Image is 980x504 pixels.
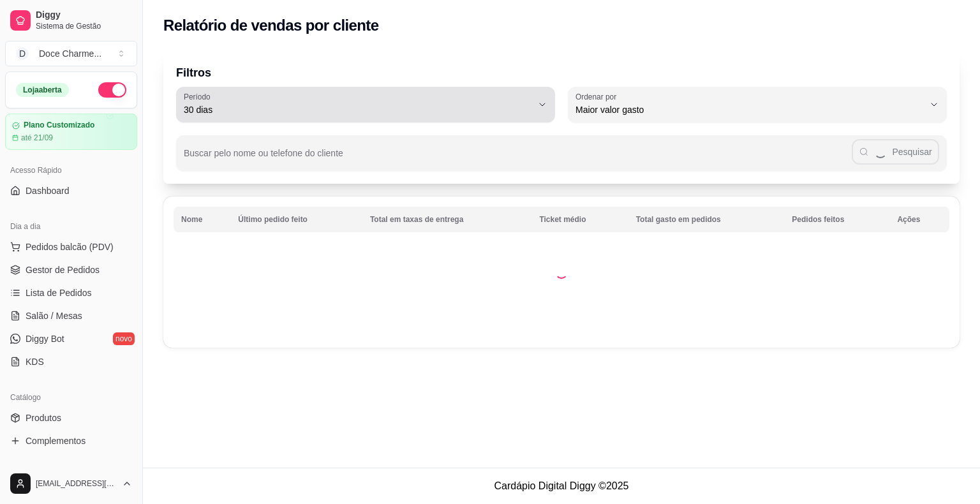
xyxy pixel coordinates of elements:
[184,152,852,165] input: Buscar pelo nome ou telefone do cliente
[26,355,44,368] span: KDS
[26,309,82,322] span: Salão / Mesas
[5,237,137,257] button: Pedidos balcão (PDV)
[24,121,94,130] article: Plano Customizado
[5,41,137,66] button: Select a team
[5,431,137,451] a: Complementos
[176,64,947,82] p: Filtros
[176,87,555,122] button: Período30 dias
[26,332,64,345] span: Diggy Bot
[5,408,137,428] a: Produtos
[184,91,214,102] label: Período
[5,114,137,150] a: Plano Customizadoaté 21/09
[5,181,137,201] a: Dashboard
[26,184,70,197] span: Dashboard
[26,411,61,424] span: Produtos
[36,21,132,31] span: Sistema de Gestão
[26,241,114,253] span: Pedidos balcão (PDV)
[5,387,137,408] div: Catálogo
[575,103,924,116] span: Maior valor gasto
[36,10,132,21] span: Diggy
[5,283,137,303] a: Lista de Pedidos
[5,468,137,499] button: [EMAIL_ADDRESS][DOMAIN_NAME]
[163,15,379,36] h2: Relatório de vendas por cliente
[5,160,137,181] div: Acesso Rápido
[36,478,117,489] span: [EMAIL_ADDRESS][DOMAIN_NAME]
[5,329,137,349] a: Diggy Botnovo
[5,306,137,326] a: Salão / Mesas
[5,216,137,237] div: Dia a dia
[143,468,980,504] footer: Cardápio Digital Diggy © 2025
[5,5,137,36] a: DiggySistema de Gestão
[184,103,532,116] span: 30 dias
[26,286,92,299] span: Lista de Pedidos
[5,352,137,372] a: KDS
[5,260,137,280] a: Gestor de Pedidos
[21,133,53,143] article: até 21/09
[575,91,621,102] label: Ordenar por
[26,434,85,447] span: Complementos
[39,47,101,60] div: Doce Charme ...
[16,83,69,97] div: Loja aberta
[98,82,126,98] button: Alterar Status
[568,87,947,122] button: Ordenar porMaior valor gasto
[16,47,29,60] span: D
[26,263,100,276] span: Gestor de Pedidos
[555,266,568,279] div: Loading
